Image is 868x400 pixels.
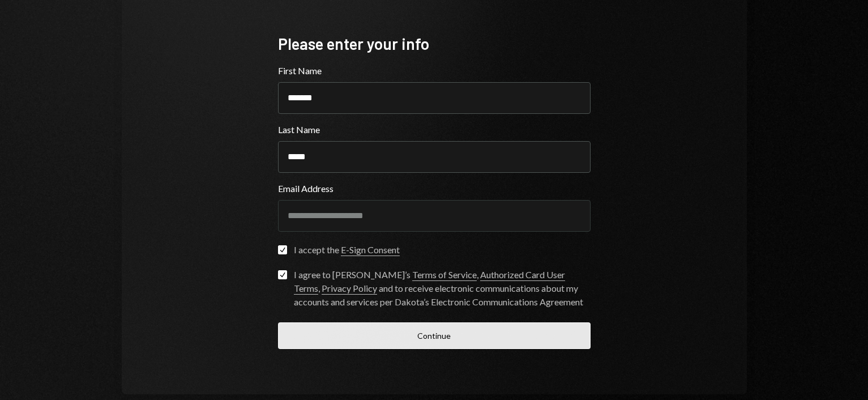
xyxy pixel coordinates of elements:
[294,243,400,257] div: I accept the
[278,270,287,279] button: I agree to [PERSON_NAME]’s Terms of Service, Authorized Card User Terms, Privacy Policy and to re...
[278,33,591,55] div: Please enter your info
[278,64,591,78] label: First Name
[278,123,591,137] label: Last Name
[278,322,591,349] button: Continue
[322,283,377,295] a: Privacy Policy
[278,245,287,254] button: I accept the E-Sign Consent
[412,269,477,281] a: Terms of Service
[278,182,591,195] label: Email Address
[294,269,565,295] a: Authorized Card User Terms
[341,244,400,256] a: E-Sign Consent
[294,268,591,309] div: I agree to [PERSON_NAME]’s , , and to receive electronic communications about my accounts and ser...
